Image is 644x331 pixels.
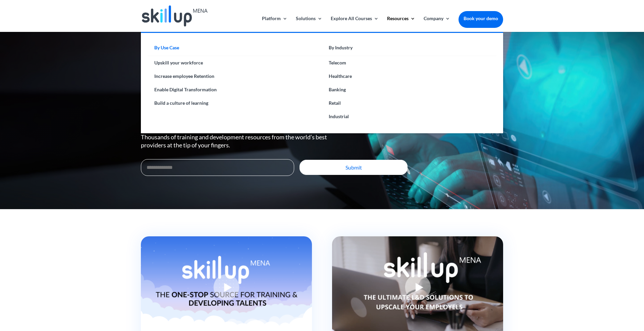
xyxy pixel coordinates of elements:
span: Submit [345,164,362,171]
a: By Use Case [148,43,322,56]
span: Thousands of training and development resources from the world’s best providers at the tip of you... [141,133,327,148]
a: Industrial [322,110,496,123]
a: Retail [322,96,496,110]
a: Banking [322,83,496,96]
a: Company [424,16,450,32]
iframe: Chat Widget [529,258,644,331]
a: Upskill your workforce [148,56,322,69]
a: Increase employee Retention [148,69,322,83]
a: Resources [387,16,415,32]
a: Platform [262,16,287,32]
a: Enable Digital Transformation [148,83,322,96]
a: Explore All Courses [331,16,379,32]
a: Solutions [296,16,322,32]
a: Healthcare [322,69,496,83]
a: By Industry [322,43,496,56]
a: Book your demo [459,11,503,26]
a: Telecom [322,56,496,69]
img: Skillup Mena [142,5,208,27]
button: Submit [300,160,408,175]
a: Build a culture of learning [148,96,322,110]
